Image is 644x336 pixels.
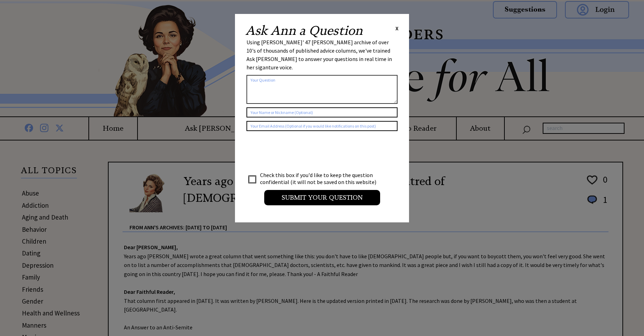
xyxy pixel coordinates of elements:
[246,121,398,131] input: Your Email Address (Optional if you would like notifications on this post)
[395,25,399,32] span: X
[246,38,398,71] div: Using [PERSON_NAME]' 47 [PERSON_NAME] archive of over 10's of thousands of published advice colum...
[246,138,352,165] iframe: reCAPTCHA
[264,190,380,205] input: Submit your Question
[260,171,383,186] td: Check this box if you'd like to keep the question confidential (it will not be saved on this webs...
[245,24,363,37] h2: Ask Ann a Question
[246,107,398,117] input: Your Name or Nickname (Optional)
